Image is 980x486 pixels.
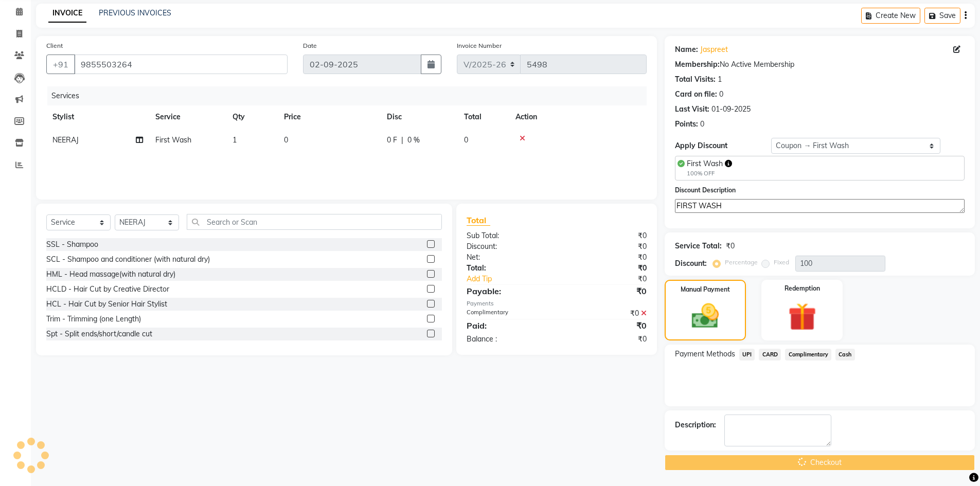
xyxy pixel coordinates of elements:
[401,135,403,146] span: |
[46,55,75,74] button: +91
[46,254,210,265] div: SCL - Shampoo and conditioner (with natural dry)
[711,104,751,115] div: 01-09-2025
[573,274,654,284] div: ₹0
[687,169,732,178] div: 100% OFF
[47,86,654,105] div: Services
[46,284,169,295] div: HCLD - Hair Cut by Creative Director
[459,334,557,345] div: Balance :
[726,241,735,251] div: ₹0
[675,89,717,100] div: Card on file:
[681,285,730,294] label: Manual Payment
[459,252,557,263] div: Net:
[509,105,647,129] th: Action
[46,299,167,310] div: HCL - Hair Cut by Senior Hair Stylist
[381,105,458,129] th: Disc
[835,349,855,361] span: Cash
[46,329,152,339] div: Spt - Split ends/short/candle cut
[187,214,442,230] input: Search or Scan
[785,349,831,361] span: Complimentary
[557,241,654,252] div: ₹0
[675,241,722,251] div: Service Total:
[99,8,171,17] a: PREVIOUS INVOICES
[459,263,557,274] div: Total:
[46,269,175,280] div: HML - Head massage(with natural dry)
[675,59,965,70] div: No Active Membership
[52,135,79,145] span: NEERAJ
[675,349,735,359] span: Payment Methods
[557,334,654,345] div: ₹0
[459,274,573,284] a: Add Tip
[785,284,820,293] label: Redemption
[464,135,468,145] span: 0
[700,119,704,130] div: 0
[861,8,920,24] button: Create New
[675,59,720,70] div: Membership:
[284,135,288,145] span: 0
[458,105,509,129] th: Total
[467,299,646,308] div: Payments
[46,239,98,250] div: SSL - Shampoo
[675,140,772,151] div: Apply Discount
[46,105,149,129] th: Stylist
[74,55,288,74] input: Search by Name/Mobile/Email/Code
[675,119,698,130] div: Points:
[700,44,728,55] a: Jaspreet
[725,258,758,267] label: Percentage
[557,252,654,263] div: ₹0
[675,104,709,115] div: Last Visit:
[675,258,707,269] div: Discount:
[557,263,654,274] div: ₹0
[557,308,654,319] div: ₹0
[687,159,723,168] span: First Wash
[149,105,226,129] th: Service
[557,230,654,241] div: ₹0
[557,319,654,332] div: ₹0
[675,186,736,195] label: Discount Description
[407,135,420,146] span: 0 %
[46,314,141,325] div: Trim - Trimming (one Length)
[675,420,716,430] div: Description:
[779,299,825,334] img: _gift.svg
[278,105,381,129] th: Price
[155,135,191,145] span: First Wash
[675,74,716,85] div: Total Visits:
[759,349,781,361] span: CARD
[226,105,278,129] th: Qty
[457,41,502,50] label: Invoice Number
[48,4,86,23] a: INVOICE
[387,135,397,146] span: 0 F
[459,241,557,252] div: Discount:
[675,44,698,55] div: Name:
[718,74,722,85] div: 1
[467,215,490,226] span: Total
[459,230,557,241] div: Sub Total:
[683,300,727,332] img: _cash.svg
[459,285,557,297] div: Payable:
[459,308,557,319] div: Complimentary
[233,135,237,145] span: 1
[46,41,63,50] label: Client
[557,285,654,297] div: ₹0
[719,89,723,100] div: 0
[774,258,789,267] label: Fixed
[924,8,960,24] button: Save
[459,319,557,332] div: Paid:
[739,349,755,361] span: UPI
[303,41,317,50] label: Date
